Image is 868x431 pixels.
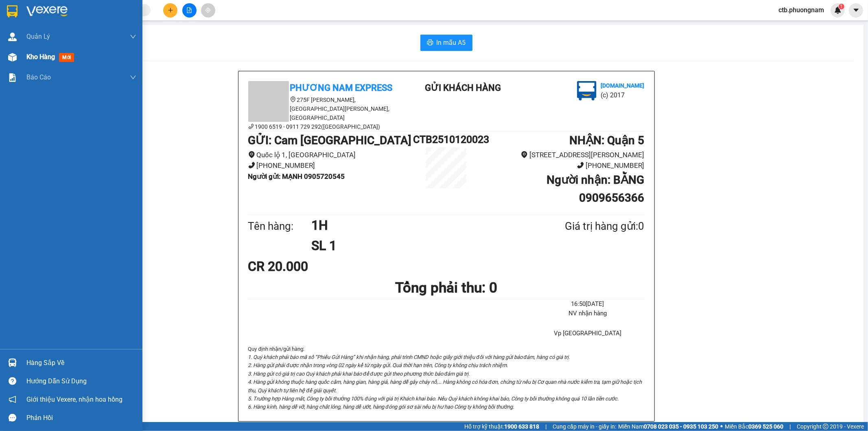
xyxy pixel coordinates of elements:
[464,422,539,431] span: Hỗ trợ kỹ thuật:
[163,3,177,18] button: plus
[789,422,791,431] span: |
[26,375,136,387] div: Hướng dẫn sử dụng
[248,354,570,360] i: 1. Quý khách phải báo mã số “Phiếu Gửi Hàng” khi nhận hàng, phải trình CMND hoặc giấy giới thiệu ...
[26,394,122,405] span: Giới thiệu Vexere, nhận hoa hồng
[182,3,197,18] button: file-add
[413,132,479,147] h1: CTB2510120023
[248,95,395,122] li: 275F [PERSON_NAME], [GEOGRAPHIC_DATA][PERSON_NAME], [GEOGRAPHIC_DATA]
[248,172,345,180] b: Người gửi : MẠNH 0905720545
[425,83,501,93] b: Gửi khách hàng
[853,7,860,14] span: caret-down
[9,377,16,385] span: question-circle
[248,404,514,410] i: 6. Hàng kính, hàng dễ vỡ, hàng chất lỏng, hàng dễ ướt, hàng đóng gói sơ sài nếu bị hư hao Công ty...
[8,358,17,367] img: warehouse-icon
[26,412,136,424] div: Phản hồi
[248,371,470,377] i: 3. Hàng gửi có giá trị cao Quý khách phải khai báo để được gửi theo phương thức bảo đảm giá trị.
[248,150,413,161] li: Quốc lộ 1, [GEOGRAPHIC_DATA]
[186,7,192,13] span: file-add
[10,53,45,105] b: Phương Nam Express
[479,150,645,161] li: [STREET_ADDRESS][PERSON_NAME]
[577,162,584,169] span: phone
[26,53,55,61] span: Kho hàng
[748,423,783,430] strong: 0369 525 060
[290,97,296,102] span: environment
[88,10,108,30] img: logo.jpg
[823,424,829,429] span: copyright
[420,35,472,51] button: printerIn mẫu A5
[248,362,508,368] i: 2. Hàng gửi phải được nhận trong vòng 02 ngày kể từ ngày gửi. Quá thời hạn trên, Công ty không ch...
[26,357,136,369] div: Hàng sắp về
[834,7,842,14] img: icon-new-feature
[68,39,112,49] li: (c) 2017
[601,82,644,89] b: [DOMAIN_NAME]
[504,423,539,430] strong: 1900 633 818
[531,329,644,339] li: Vp [GEOGRAPHIC_DATA]
[201,3,215,18] button: aim
[8,33,17,41] img: warehouse-icon
[130,74,136,81] span: down
[427,39,433,47] span: printer
[7,5,17,18] img: logo-vxr
[50,12,81,50] b: Gửi khách hàng
[248,396,619,402] i: 5. Trường hợp Hàng mất, Công ty bồi thường 100% đúng với giá trị Khách khai báo. Nếu Quý khách kh...
[311,215,525,235] h1: 1H
[248,134,412,147] b: GỬI : Cam [GEOGRAPHIC_DATA]
[248,160,413,171] li: [PHONE_NUMBER]
[569,134,644,147] b: NHẬN : Quận 5
[26,31,50,42] span: Quản Lý
[8,53,17,62] img: warehouse-icon
[248,345,645,411] div: Quy định nhận/gửi hàng :
[437,37,466,48] span: In mẫu A5
[9,414,16,422] span: message
[725,422,783,431] span: Miền Bắc
[772,5,831,15] span: ctb.phuongnam
[525,218,644,235] div: Giá trị hàng gửi: 0
[248,162,255,169] span: phone
[248,218,312,235] div: Tên hàng:
[290,83,393,93] b: Phương Nam Express
[545,422,547,431] span: |
[8,73,17,82] img: solution-icon
[644,423,718,430] strong: 0708 023 035 - 0935 103 250
[9,396,16,403] span: notification
[547,173,644,205] b: Người nhận : BẰNG 0909656366
[311,235,525,256] h1: SL 1
[248,379,642,393] i: 4. Hàng gửi không thuộc hàng quốc cấm, hàng gian, hàng giả, hàng dễ gây cháy nổ,… Hàng không có h...
[168,7,173,13] span: plus
[839,4,844,9] sup: 1
[248,123,254,129] span: phone
[59,53,74,62] span: mới
[521,151,528,158] span: environment
[531,299,644,309] li: 16:50[DATE]
[26,72,51,82] span: Báo cáo
[205,7,211,13] span: aim
[577,81,597,101] img: logo.jpg
[840,4,843,9] span: 1
[553,422,616,431] span: Cung cấp máy in - giấy in:
[248,151,255,158] span: environment
[479,160,645,171] li: [PHONE_NUMBER]
[248,277,645,299] h1: Tổng phải thu: 0
[531,309,644,319] li: NV nhận hàng
[68,31,112,37] b: [DOMAIN_NAME]
[849,3,863,18] button: caret-down
[248,122,395,131] li: 1900 6519 - 0911 729 292([GEOGRAPHIC_DATA])
[618,422,718,431] span: Miền Nam
[130,33,136,40] span: down
[601,90,644,100] li: (c) 2017
[248,256,379,277] div: CR 20.000
[720,425,723,428] span: ⚪️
